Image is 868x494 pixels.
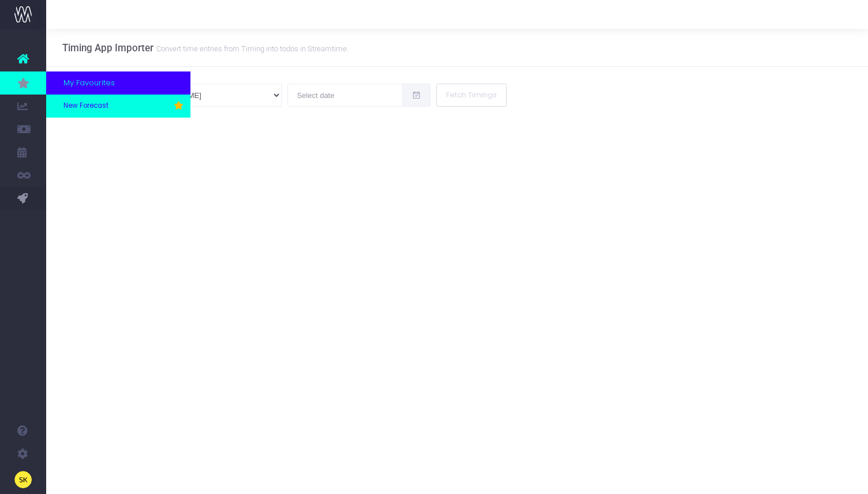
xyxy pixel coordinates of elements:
a: New Forecast [46,95,190,118]
input: Select date [287,84,403,107]
button: Fetch Timings [436,84,507,107]
small: Convert time entries from Timing into todos in Streamtime. [154,42,349,54]
h3: Timing App Importer [62,42,349,54]
span: New Forecast [63,101,108,111]
span: My Favourites [63,77,115,89]
img: images/default_profile_image.png [14,471,32,488]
